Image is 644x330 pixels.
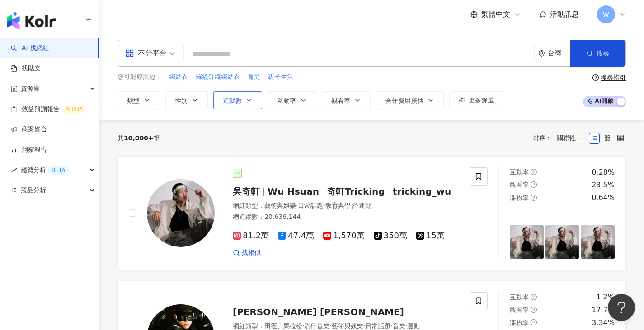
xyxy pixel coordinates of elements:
span: 運動 [359,202,371,209]
div: 排序： [533,131,589,145]
span: 親子生活 [268,73,293,82]
span: [PERSON_NAME] [PERSON_NAME] [233,307,404,317]
span: 互動率 [510,168,529,176]
button: 互動率 [268,91,316,109]
button: 追蹤數 [213,91,262,109]
span: 競品分析 [21,180,46,200]
div: 搜尋指引 [601,74,626,81]
span: 藝術與娛樂 [264,202,296,209]
div: 0.28% [592,167,615,177]
div: 網紅類型 ： [233,201,459,210]
span: Wu Hsuan [268,186,319,197]
span: 羅紋針織綁結衣 [196,73,240,82]
span: question-circle [531,307,537,313]
span: 互動率 [510,293,529,301]
span: 互動率 [277,97,296,104]
img: KOL Avatar [147,179,215,247]
span: · [302,322,304,330]
span: · [296,202,298,209]
span: 找相似 [242,248,261,257]
span: 資源庫 [21,79,40,99]
span: 漲粉率 [510,319,529,326]
span: 搜尋 [597,50,609,57]
span: 流行音樂 [304,322,329,330]
span: 運動 [407,322,420,330]
button: 綁結衣 [169,72,188,82]
span: · [323,202,325,209]
a: 洞察報告 [11,145,47,154]
button: 合作費用預估 [376,91,444,109]
span: 1,570萬 [323,231,365,241]
span: 81.2萬 [233,231,269,241]
span: 350萬 [374,231,407,241]
span: question-circle [531,169,537,175]
span: 觀看率 [510,181,529,188]
span: 您可能感興趣： [118,73,162,82]
button: 更多篩選 [449,91,503,109]
button: 親子生活 [268,72,294,82]
span: 關聯性 [557,131,584,145]
span: question-circle [531,319,537,325]
div: 不分平台 [125,46,167,60]
span: 教育與學習 [325,202,357,209]
a: 找相似 [233,248,261,257]
div: 1.2% [596,292,615,302]
div: 3.34% [592,318,615,328]
a: 商案媒合 [11,125,47,134]
span: · [390,322,392,330]
span: 日常話題 [365,322,390,330]
span: question-circle [531,181,537,188]
span: tricking_wu [393,186,451,197]
div: 共 筆 [118,135,160,142]
span: question-circle [531,195,537,201]
span: 類型 [127,97,140,104]
span: 性別 [175,97,188,104]
span: 觀看率 [331,97,350,104]
button: 類型 [118,91,160,109]
span: 吳奇軒 [233,186,260,197]
div: 0.64% [592,193,615,203]
img: post-image [545,225,579,259]
a: 效益預測報告ALPHA [11,105,86,114]
img: logo [7,12,56,30]
span: rise [11,167,17,173]
button: 羅紋針織綁結衣 [195,72,240,82]
span: 綁結衣 [169,73,188,82]
span: 藝術與娛樂 [332,322,363,330]
span: 奇軒Tricking [327,186,385,197]
iframe: Help Scout Beacon - Open [608,294,635,321]
span: 音樂 [393,322,405,330]
span: 田徑、馬拉松 [264,322,302,330]
div: 總追蹤數 ： 20,636,144 [233,213,459,222]
span: 漲粉率 [510,194,529,201]
a: searchAI 找網紅 [11,44,49,53]
span: · [357,202,359,209]
button: 觀看率 [322,91,371,109]
div: 台灣 [548,49,570,57]
div: 17.7% [592,305,615,315]
span: 追蹤數 [223,97,242,104]
span: 育兒 [248,73,260,82]
span: 活動訊息 [550,10,579,19]
span: appstore [125,49,134,58]
img: post-image [581,225,615,259]
div: BETA [48,166,69,175]
span: · [405,322,407,330]
span: question-circle [592,74,599,81]
span: 10,000+ [124,135,154,142]
a: KOL Avatar吳奇軒Wu Hsuan奇軒Trickingtricking_wu網紅類型：藝術與娛樂·日常話題·教育與學習·運動總追蹤數：20,636,14481.2萬47.4萬1,570萬... [118,156,626,270]
span: 日常話題 [298,202,323,209]
button: 育兒 [247,72,261,82]
span: 合作費用預估 [385,97,423,104]
span: 繁體中文 [481,9,510,19]
span: 更多篩選 [469,97,494,104]
span: W [603,9,609,19]
div: 23.5% [592,180,615,190]
button: 搜尋 [570,40,625,67]
span: 47.4萬 [278,231,314,241]
a: 找貼文 [11,64,41,73]
span: environment [538,50,545,57]
img: post-image [510,225,544,259]
span: · [363,322,365,330]
span: 觀看率 [510,306,529,313]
